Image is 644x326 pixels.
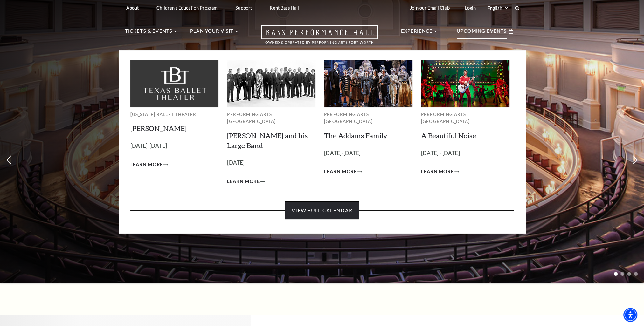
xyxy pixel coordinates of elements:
[235,5,252,10] p: Support
[227,111,315,125] p: Performing Arts [GEOGRAPHIC_DATA]
[125,27,173,39] p: Tickets & Events
[238,25,401,50] a: Open this option
[324,149,412,158] p: [DATE]-[DATE]
[421,168,459,176] a: Learn More A Beautiful Noise
[227,158,315,167] p: [DATE]
[324,60,412,107] img: Performing Arts Fort Worth
[130,161,163,169] span: Learn More
[270,5,299,10] p: Rent Bass Hall
[486,5,509,11] select: Select:
[324,131,387,140] a: The Addams Family
[190,27,234,39] p: Plan Your Visit
[227,178,260,186] span: Learn More
[401,27,433,39] p: Experience
[130,124,187,132] a: [PERSON_NAME]
[457,27,507,39] p: Upcoming Events
[156,5,218,10] p: Children's Education Program
[324,168,362,176] a: Learn More The Addams Family
[130,60,219,107] img: Texas Ballet Theater
[130,161,168,169] a: Learn More Peter Pan
[227,131,308,150] a: [PERSON_NAME] and his Large Band
[421,149,509,158] p: [DATE] - [DATE]
[126,5,139,10] p: About
[421,60,509,107] img: Performing Arts Fort Worth
[324,168,357,176] span: Learn More
[285,201,359,219] a: View Full Calendar
[130,111,219,118] p: [US_STATE] Ballet Theater
[227,178,265,186] a: Learn More Lyle Lovett and his Large Band
[324,111,412,125] p: Performing Arts [GEOGRAPHIC_DATA]
[623,308,637,322] div: Accessibility Menu
[421,111,509,125] p: Performing Arts [GEOGRAPHIC_DATA]
[130,141,219,151] p: [DATE]-[DATE]
[421,131,476,140] a: A Beautiful Noise
[421,168,454,176] span: Learn More
[227,60,315,107] img: Performing Arts Fort Worth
